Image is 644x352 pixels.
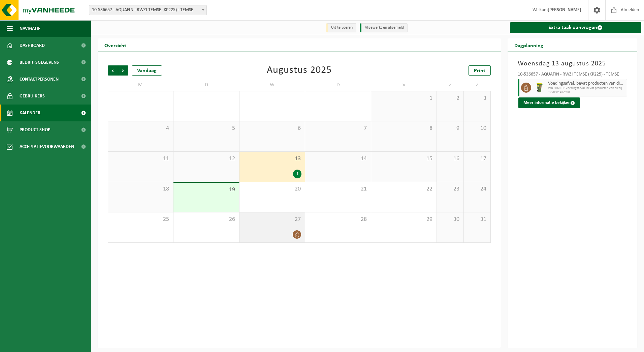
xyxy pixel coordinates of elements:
[440,125,460,132] span: 9
[243,185,301,193] span: 20
[118,65,128,76] span: Volgende
[305,79,371,91] td: D
[267,65,332,76] div: Augustus 2025
[474,68,485,74] span: Print
[375,125,433,132] span: 8
[177,155,235,163] span: 12
[375,216,433,223] span: 29
[309,185,367,193] span: 21
[518,72,627,79] div: 10-536657 - AQUAFIN - RWZI TEMSE (KP225) - TEMSE
[467,185,487,193] span: 24
[309,155,367,163] span: 14
[508,38,550,52] h2: Dagplanning
[243,125,301,132] span: 6
[518,59,627,69] h3: Woensdag 13 augustus 2025
[469,65,491,76] a: Print
[360,23,408,32] li: Afgewerkt en afgemeld
[111,125,170,132] span: 4
[440,185,460,193] span: 23
[464,79,491,91] td: Z
[467,95,487,102] span: 3
[375,95,433,102] span: 1
[467,155,487,163] span: 17
[326,23,356,32] li: Uit te voeren
[20,88,45,105] span: Gebruikers
[243,216,301,223] span: 27
[548,86,625,90] span: WB-0060-HP voedingsafval, bevat producten van dierlijke oors
[132,65,162,76] div: Vandaag
[440,216,460,223] span: 30
[20,105,40,121] span: Kalender
[89,5,206,15] span: 10-536657 - AQUAFIN - RWZI TEMSE (KP225) - TEMSE
[177,125,235,132] span: 5
[375,155,433,163] span: 15
[239,79,305,91] td: W
[548,90,625,94] span: T250001492998
[89,5,207,15] span: 10-536657 - AQUAFIN - RWZI TEMSE (KP225) - TEMSE
[518,97,580,108] button: Meer informatie bekijken
[375,185,433,193] span: 22
[510,22,642,33] a: Extra taak aanvragen
[20,20,40,37] span: Navigatie
[177,186,235,194] span: 19
[467,216,487,223] span: 31
[535,83,545,93] img: WB-0060-HPE-GN-50
[20,138,74,155] span: Acceptatievoorwaarden
[173,79,239,91] td: D
[20,37,45,54] span: Dashboard
[111,185,170,193] span: 18
[437,79,464,91] td: Z
[108,65,118,76] span: Vorige
[371,79,437,91] td: V
[293,170,301,178] div: 1
[20,71,59,88] span: Contactpersonen
[467,125,487,132] span: 10
[20,54,59,71] span: Bedrijfsgegevens
[111,216,170,223] span: 25
[108,79,173,91] td: M
[309,125,367,132] span: 7
[177,216,235,223] span: 26
[440,95,460,102] span: 2
[243,155,301,163] span: 13
[440,155,460,163] span: 16
[548,7,581,12] strong: [PERSON_NAME]
[98,38,133,52] h2: Overzicht
[548,81,625,86] span: Voedingsafval, bevat producten van dierlijke oorsprong, onverpakt, categorie 3
[111,155,170,163] span: 11
[309,216,367,223] span: 28
[20,121,50,138] span: Product Shop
